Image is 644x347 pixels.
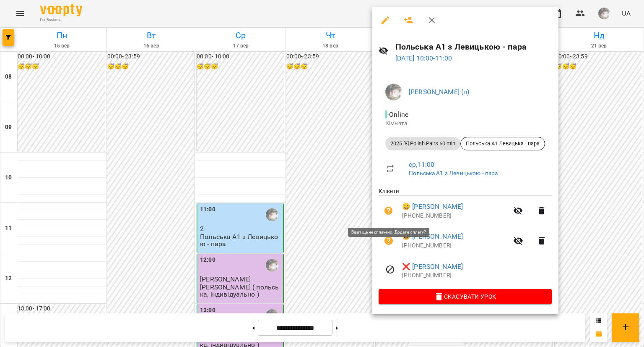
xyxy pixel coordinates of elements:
[409,160,434,168] a: ср , 11:00
[385,140,460,147] span: 2025 [8] Polish Pairs 60 min
[385,292,545,302] span: Скасувати Урок
[402,231,463,242] a: 😀 [PERSON_NAME]
[395,54,452,62] a: [DATE] 10:00-11:00
[402,212,508,220] p: [PHONE_NUMBER]
[385,265,395,275] svg: Візит скасовано
[402,202,463,212] a: 😀 [PERSON_NAME]
[409,88,470,96] a: [PERSON_NAME] (п)
[395,40,552,53] h6: Польська А1 з Левицькою - пара
[402,271,552,280] p: [PHONE_NUMBER]
[460,137,545,150] div: Польська А1 Левицька - пара
[385,110,410,118] span: - Online
[379,187,552,289] ul: Клієнти
[379,289,552,304] button: Скасувати Урок
[402,262,463,272] a: ❌ [PERSON_NAME]
[385,84,402,100] img: e3906ac1da6b2fc8356eee26edbd6dfe.jpg
[461,140,545,147] span: Польська А1 Левицька - пара
[385,119,545,128] p: Кімната
[409,170,498,176] a: Польська А1 з Левицькою - пара
[402,242,508,250] p: [PHONE_NUMBER]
